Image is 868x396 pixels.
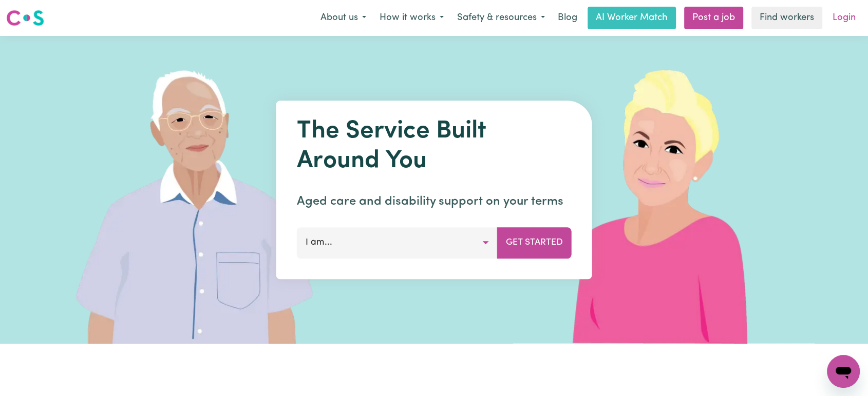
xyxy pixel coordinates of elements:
[497,227,572,258] button: Get Started
[297,227,498,258] button: I am...
[6,9,44,27] img: Careseekers logo
[6,6,44,30] a: Careseekers logo
[552,7,583,29] a: Blog
[297,192,572,211] p: Aged care and disability support on your terms
[588,7,676,29] a: AI Worker Match
[751,7,822,29] a: Find workers
[373,7,450,29] button: How it works
[450,7,552,29] button: Safety & resources
[827,355,860,388] iframe: Button to launch messaging window
[297,117,572,176] h1: The Service Built Around You
[314,7,373,29] button: About us
[826,7,862,29] a: Login
[684,7,743,29] a: Post a job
